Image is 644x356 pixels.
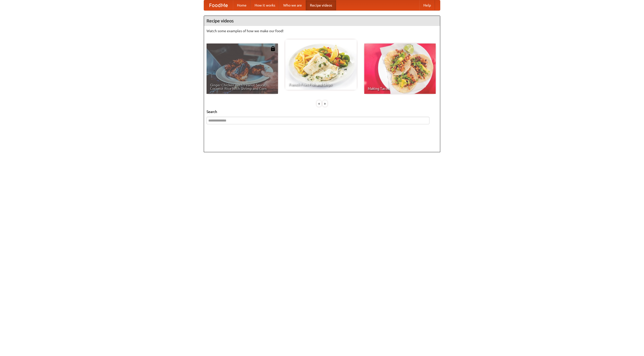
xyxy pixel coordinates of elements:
a: Making Tacos [364,44,436,94]
p: Watch some examples of how we make our food! [207,28,437,33]
a: French Fries Fish and Chips [285,39,357,90]
a: How it works [251,0,279,10]
h4: Recipe videos [204,16,440,26]
span: Making Tacos [368,87,432,90]
a: Recipe videos [306,0,336,10]
span: French Fries Fish and Chips [289,83,353,86]
a: Who we are [279,0,306,10]
h5: Search [207,109,437,114]
a: Home [233,0,251,10]
div: « [317,100,321,107]
a: FoodMe [204,0,233,10]
div: » [323,100,327,107]
img: 483408.png [270,46,275,51]
a: Help [419,0,435,10]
